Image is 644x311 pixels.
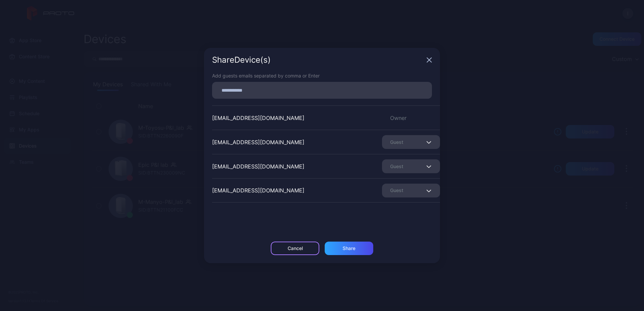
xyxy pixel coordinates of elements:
[212,162,304,170] div: [EMAIL_ADDRESS][DOMAIN_NAME]
[382,159,440,173] button: Guest
[382,114,440,122] div: Owner
[343,246,355,251] div: Share
[212,186,304,194] div: [EMAIL_ADDRESS][DOMAIN_NAME]
[212,56,424,64] div: Share Device (s)
[325,242,373,255] button: Share
[212,72,432,79] div: Add guests emails separated by comma or Enter
[271,242,319,255] button: Cancel
[382,135,440,149] button: Guest
[382,184,440,197] button: Guest
[212,138,304,146] div: [EMAIL_ADDRESS][DOMAIN_NAME]
[212,114,304,122] div: [EMAIL_ADDRESS][DOMAIN_NAME]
